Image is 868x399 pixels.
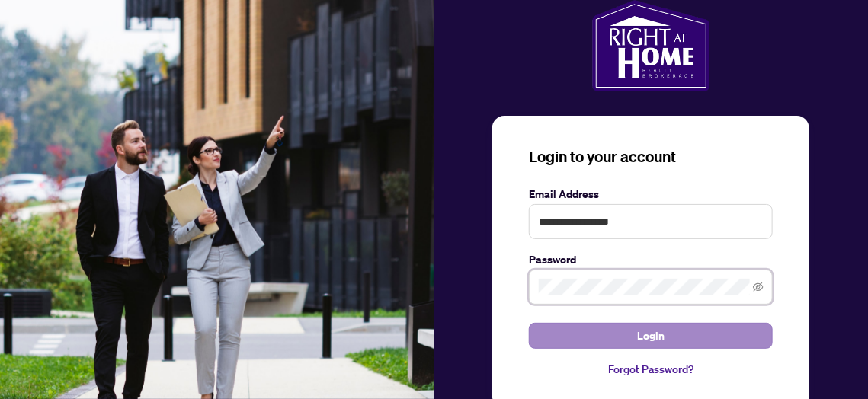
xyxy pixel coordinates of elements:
label: Password [529,251,773,268]
a: Forgot Password? [529,361,773,378]
button: Login [529,323,773,349]
label: Email Address [529,186,773,203]
span: eye-invisible [753,282,764,292]
h3: Login to your account [529,146,773,168]
span: Login [637,324,665,348]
